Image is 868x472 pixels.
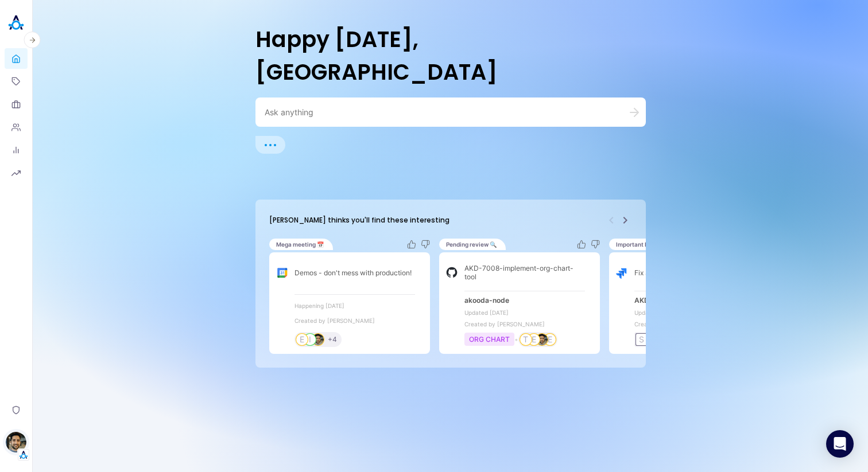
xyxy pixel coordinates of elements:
[274,264,290,280] img: Google Calendar
[544,333,556,346] div: Go to person's profile
[294,317,415,324] span: Created by [PERSON_NAME]
[464,321,585,327] span: Created by [PERSON_NAME]
[520,334,532,345] div: T
[304,334,316,345] div: I
[614,264,630,280] img: Jira
[635,333,648,346] button: S
[528,333,540,346] button: E
[634,268,712,278] span: Fix Slack new rate limits
[609,239,671,250] div: Important FYI 🗣️
[536,333,548,346] button: Itamar Niddam
[544,333,556,346] button: E
[634,309,755,316] span: Updated [DATE]
[296,333,308,346] div: Go to person's profile
[826,430,854,458] div: Open Intercom Messenger
[464,309,585,316] span: Updated [DATE]
[444,264,460,280] img: Github
[304,333,316,346] button: I
[604,213,618,227] button: Previous
[520,333,528,346] a: person badge
[464,296,509,305] div: akooda-node
[312,333,324,346] button: Itamar Niddam
[634,321,755,327] span: Created by [PERSON_NAME]
[6,432,26,453] img: Itamar Niddam
[255,23,646,88] h1: Happy [DATE], [GEOGRAPHIC_DATA]
[439,239,600,354] div: highlight-card
[18,449,29,461] img: Tenant Logo
[544,333,552,346] a: person badge
[609,239,770,354] div: highlight-card
[312,333,320,346] a: person badge
[591,240,600,249] button: Dislike
[536,333,544,346] a: person badge
[294,302,415,309] span: Happening [DATE]
[269,239,430,354] div: highlight-card
[536,333,548,346] div: Go to person's profile
[312,334,324,345] img: Itamar Niddam
[5,11,28,34] img: Akooda Logo
[296,333,308,346] button: E
[618,213,632,227] button: Next
[528,333,536,346] a: person badge
[514,335,518,344] span: bullet space
[296,333,304,346] a: person badge
[324,334,340,345] button: +4
[464,333,514,346] div: ORG CHART
[528,334,540,345] div: E
[294,268,412,278] span: Demos - don't mess with production!
[312,333,324,346] div: Go to person's profile
[520,333,532,346] div: Go to person's profile
[421,240,430,249] button: Dislike
[269,239,333,250] div: Mega meeting 📅
[439,239,506,250] div: Pending review 🔍
[577,240,586,249] button: Like
[407,240,416,249] button: Like
[296,334,308,345] div: E
[520,333,532,346] button: T
[304,333,312,346] a: person badge
[635,333,644,346] a: organization badge
[544,334,556,345] div: E
[464,333,514,346] a: topic badge
[464,264,585,282] span: AKD-7008-implement-org-chart-tool
[635,333,648,346] div: Go to organization's profile
[304,333,316,346] div: Go to person's profile
[536,334,548,345] img: Itamar Niddam
[269,215,449,225] h4: [PERSON_NAME] thinks you'll find these interesting
[5,427,28,461] button: Itamar NiddamTenant Logo
[634,296,669,305] div: AKD-7227
[636,334,648,345] div: S
[528,333,540,346] div: Go to person's profile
